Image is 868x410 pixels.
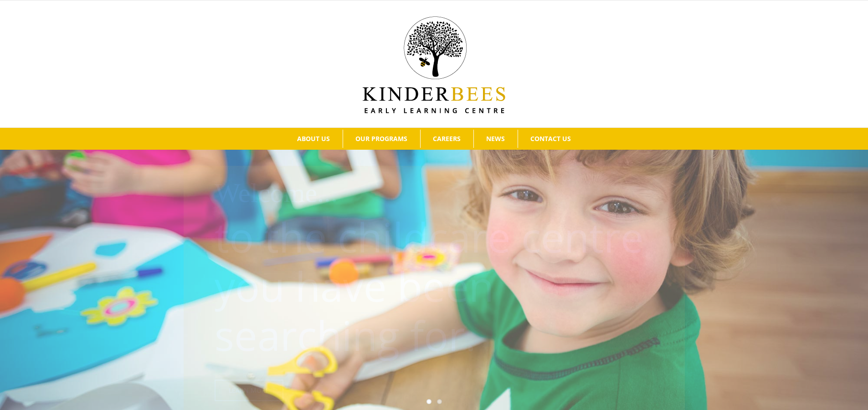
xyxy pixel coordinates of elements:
span: NEWS [486,136,505,142]
a: ABOUT US [285,130,343,148]
h1: Welcome... [215,174,678,213]
span: OUR PROGRAMS [355,136,407,142]
a: NEWS [474,130,518,148]
p: to the childcare centre you have been searching for. [215,213,658,360]
span: CAREERS [433,136,461,142]
a: 1 [426,399,431,404]
a: CONTACT US [518,130,584,148]
img: Kinder Bees Logo [363,16,505,113]
span: CONTACT US [530,136,571,142]
a: CAREERS [421,130,473,148]
a: Learn More [215,380,283,401]
a: OUR PROGRAMS [343,130,420,148]
a: 2 [437,399,442,404]
span: Learn More [229,387,269,395]
span: ABOUT US [297,136,330,142]
nav: Main Menu [14,128,854,150]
